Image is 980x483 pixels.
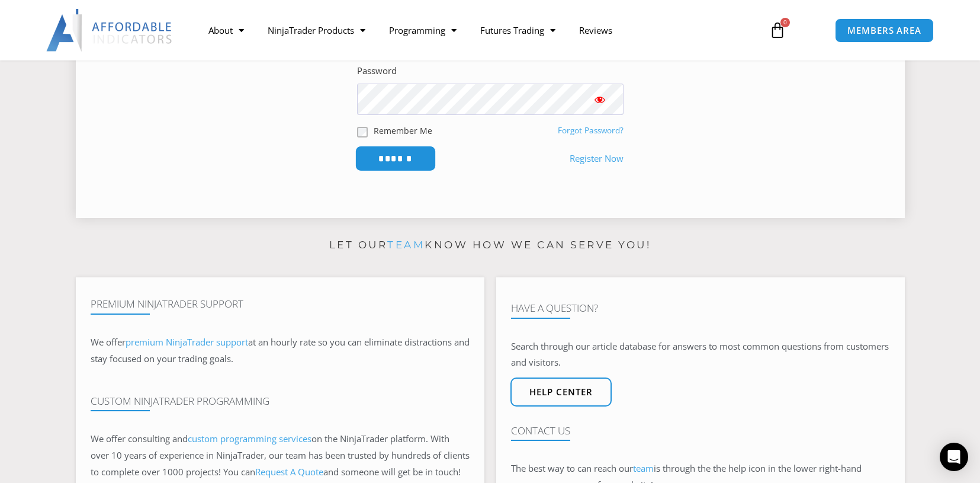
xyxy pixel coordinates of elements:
span: MEMBERS AREA [847,26,921,35]
p: Let our know how we can serve you! [76,236,905,255]
a: custom programming services [188,433,311,444]
span: on the NinjaTrader platform. With over 10 years of experience in NinjaTrader, our team has been t... [91,433,470,478]
a: team [633,462,654,474]
a: MEMBERS AREA [835,18,934,43]
a: Futures Trading [468,17,567,44]
span: We offer [91,336,126,348]
a: Register Now [570,151,624,167]
a: Reviews [567,17,624,44]
span: 0 [780,18,790,27]
a: Forgot Password? [558,125,624,136]
nav: Menu [197,17,756,44]
a: Request A Quote [255,466,323,478]
a: premium NinjaTrader support [126,336,248,348]
h4: Contact Us [511,425,890,437]
h4: Custom NinjaTrader Programming [91,395,470,407]
span: We offer consulting and [91,433,311,444]
img: LogoAI | Affordable Indicators – NinjaTrader [46,9,173,52]
span: Help center [529,388,593,396]
button: Show password [576,84,624,115]
label: Password [357,63,397,79]
h4: Premium NinjaTrader Support [91,298,470,310]
span: at an hourly rate so you can eliminate distractions and stay focused on your trading goals. [91,336,470,364]
a: 0 [751,13,804,47]
a: Help center [510,378,612,407]
div: Open Intercom Messenger [940,443,968,471]
a: About [197,17,256,44]
a: NinjaTrader Products [256,17,377,44]
a: Programming [377,17,468,44]
a: team [387,239,425,251]
h4: Have A Question? [511,302,890,314]
label: Remember Me [374,124,432,137]
p: Search through our article database for answers to most common questions from customers and visit... [511,338,890,372]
